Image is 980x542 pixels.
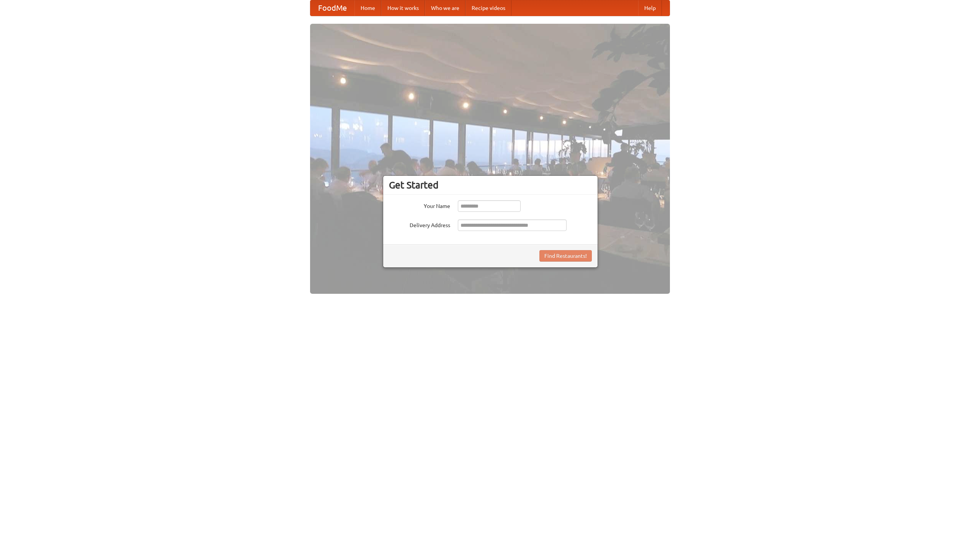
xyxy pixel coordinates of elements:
a: How it works [381,0,425,16]
a: Recipe videos [465,0,511,16]
button: Find Restaurants! [539,250,592,262]
a: Help [638,0,662,16]
h3: Get Started [389,179,592,191]
a: FoodMe [310,0,354,16]
a: Who we are [425,0,465,16]
label: Delivery Address [389,219,450,229]
label: Your Name [389,200,450,210]
a: Home [354,0,381,16]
